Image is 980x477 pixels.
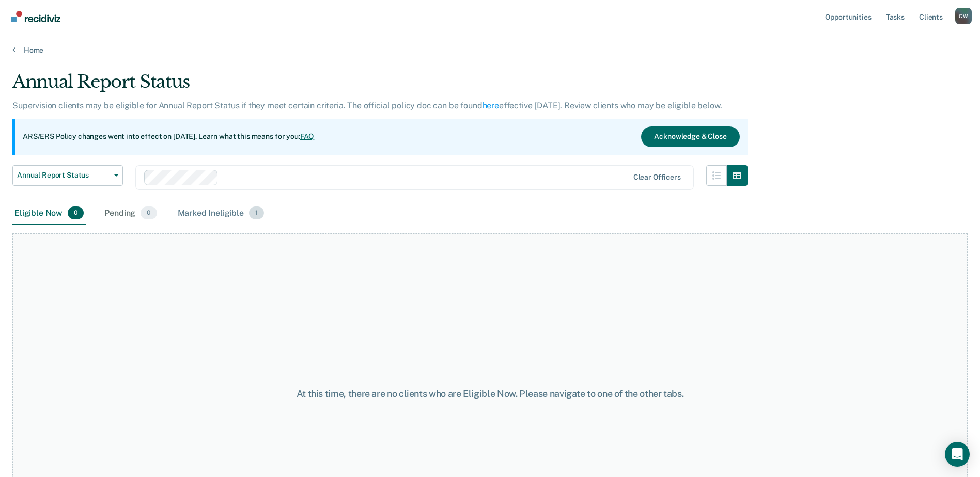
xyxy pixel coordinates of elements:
p: Supervision clients may be eligible for Annual Report Status if they meet certain criteria. The o... [12,101,722,110]
img: Recidiviz [11,11,60,22]
button: Acknowledge & Close [641,126,739,147]
span: 1 [249,206,264,220]
div: Clear officers [633,173,681,182]
div: Pending0 [102,202,159,225]
div: At this time, there are no clients who are Eligible Now. Please navigate to one of the other tabs. [252,388,729,400]
div: C W [955,8,972,24]
span: 0 [68,206,84,220]
a: here [483,101,499,110]
div: Eligible Now0 [12,202,86,225]
a: Home [12,45,968,55]
a: FAQ [300,132,315,140]
span: Annual Report Status [17,171,110,180]
div: Marked Ineligible1 [176,202,267,225]
button: Profile dropdown button [955,8,972,24]
button: Annual Report Status [12,165,123,186]
div: Open Intercom Messenger [945,442,970,467]
p: ARS/ERS Policy changes went into effect on [DATE]. Learn what this means for you: [23,132,314,142]
div: Annual Report Status [12,71,748,101]
span: 0 [141,206,157,220]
